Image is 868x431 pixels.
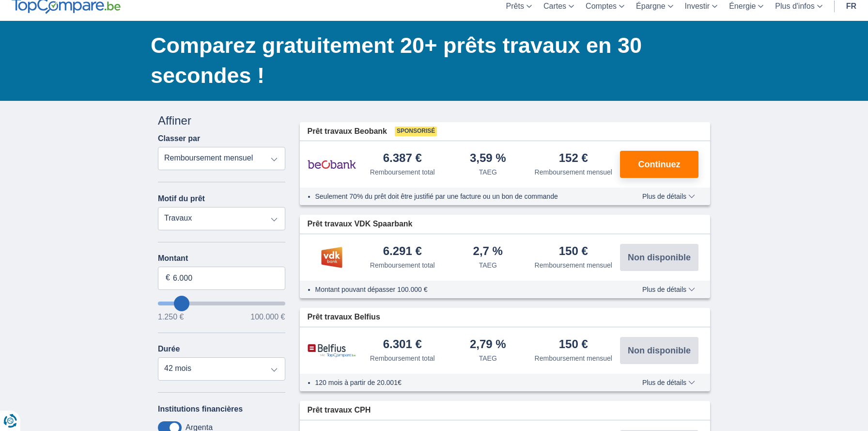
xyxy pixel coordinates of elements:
span: Prêt travaux CPH [308,405,371,416]
div: Remboursement total [370,260,435,270]
div: Remboursement total [370,167,435,177]
span: Plus de détails [642,379,695,386]
div: TAEG [479,353,497,363]
span: 1.250 € [158,313,184,321]
button: Non disponible [620,337,698,364]
button: Plus de détails [635,379,702,386]
img: pret personnel Belfius [308,344,356,358]
span: Non disponible [628,253,691,262]
img: pret personnel Beobank [308,152,356,176]
li: 120 mois à partir de 20.001€ [315,378,614,387]
div: 150 € [559,245,588,258]
label: Durée [158,345,180,353]
span: Non disponible [628,346,691,355]
div: 152 € [559,152,588,165]
div: Affiner [158,112,285,129]
span: Plus de détails [642,286,695,293]
div: Remboursement mensuel [535,353,612,363]
div: 6.301 € [383,338,422,351]
div: Remboursement total [370,353,435,363]
h1: Comparez gratuitement 20+ prêts travaux en 30 secondes ! [151,31,710,91]
button: Plus de détails [635,286,702,293]
span: Continuez [638,160,681,169]
span: Prêt travaux Beobank [308,126,387,137]
div: 2,79 % [470,338,506,351]
img: pret personnel VDK bank [308,245,356,270]
li: Montant pouvant dépasser 100.000 € [315,285,614,294]
div: Remboursement mensuel [535,260,612,270]
label: Motif du prêt [158,194,205,203]
div: 150 € [559,338,588,351]
label: Montant [158,254,285,263]
label: Institutions financières [158,405,243,414]
div: 3,59 % [470,152,506,165]
button: Non disponible [620,244,698,271]
div: 2,7 % [473,245,503,258]
div: TAEG [479,260,497,270]
span: 100.000 € [250,313,285,321]
span: Prêt travaux Belfius [308,312,380,323]
div: 6.387 € [383,152,422,165]
label: Classer par [158,134,200,143]
input: wantToBorrow [158,302,285,305]
span: Prêt travaux VDK Spaarbank [308,219,413,230]
button: Continuez [620,151,698,178]
li: Seulement 70% du prêt doit être justifié par une facture ou un bon de commande [315,192,614,201]
div: 6.291 € [383,245,422,258]
div: TAEG [479,167,497,177]
span: Plus de détails [642,193,695,200]
span: Sponsorisé [395,127,437,136]
div: Remboursement mensuel [535,167,612,177]
span: € [166,272,170,284]
button: Plus de détails [635,192,702,200]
